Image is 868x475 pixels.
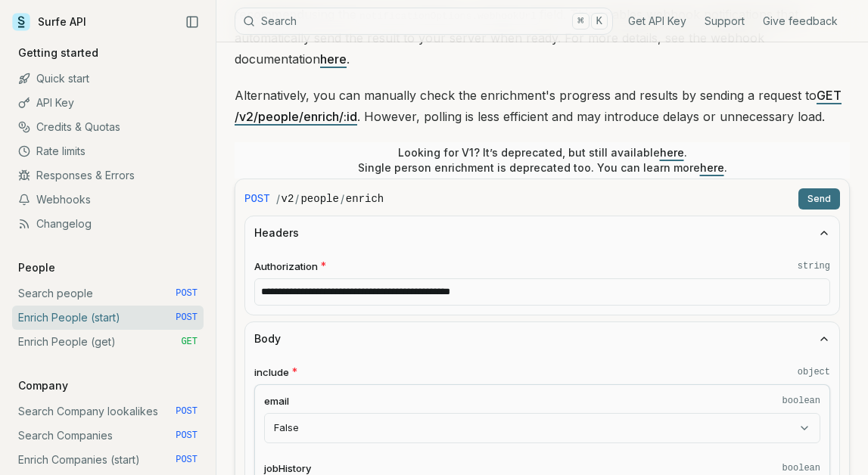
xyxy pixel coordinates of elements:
[798,188,840,210] button: Send
[181,336,198,348] span: GET
[12,45,104,61] p: Getting started
[705,14,745,29] a: Support
[782,395,820,407] code: boolean
[176,430,198,442] span: POST
[254,259,318,274] span: Authorization
[12,330,204,354] a: Enrich People (get) GET
[660,146,684,159] a: here
[12,281,204,306] a: Search people POST
[245,216,839,250] button: Headers
[12,115,204,139] a: Credits & Quotas
[176,405,198,418] span: POST
[591,13,608,29] kbd: K
[12,306,204,330] a: Enrich People (start) POST
[12,260,61,275] p: People
[341,191,344,206] span: /
[12,212,204,236] a: Changelog
[245,322,839,355] button: Body
[12,163,204,188] a: Responses & Errors
[282,191,294,206] code: v2
[12,91,204,115] a: API Key
[572,13,589,29] kbd: ⌘
[300,191,338,206] code: people
[320,51,347,67] a: here
[12,424,204,448] a: Search Companies POST
[346,191,384,206] code: enrich
[12,378,74,393] p: Company
[176,312,198,324] span: POST
[295,191,299,206] span: /
[700,161,724,174] a: here
[12,399,204,424] a: Search Company lookalikes POST
[12,67,204,91] a: Quick start
[244,191,270,206] span: POST
[12,448,204,472] a: Enrich Companies (start) POST
[782,462,820,474] code: boolean
[628,14,686,29] a: Get API Key
[12,11,86,33] a: Surfe API
[798,260,830,272] code: string
[176,287,198,300] span: POST
[176,454,198,466] span: POST
[763,14,838,29] a: Give feedback
[358,145,727,175] p: Looking for V1? It’s deprecated, but still available . Single person enrichment is deprecated too...
[264,394,289,408] span: email
[235,85,850,127] p: Alternatively, you can manually check the enrichment's progress and results by sending a request ...
[181,11,204,33] button: Collapse Sidebar
[276,191,280,206] span: /
[235,8,613,35] button: Search⌘K
[12,188,204,212] a: Webhooks
[12,139,204,163] a: Rate limits
[798,366,830,378] code: object
[254,365,289,380] span: include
